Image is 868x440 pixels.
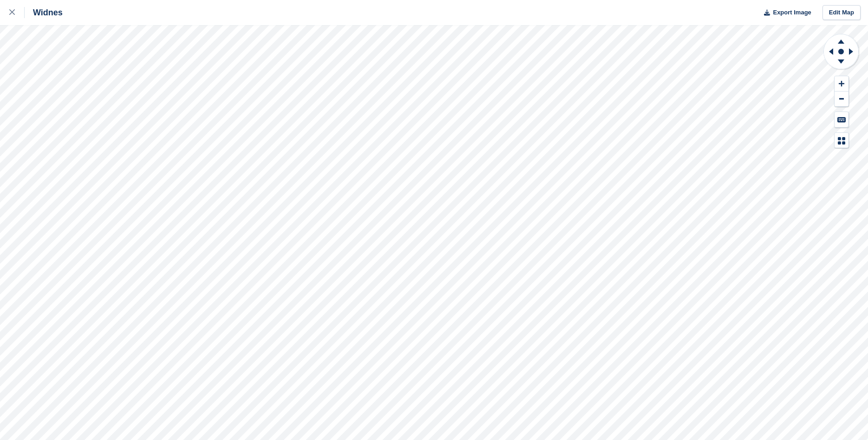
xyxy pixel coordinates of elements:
[835,112,848,127] button: Keyboard Shortcuts
[835,133,848,148] button: Map Legend
[773,8,811,17] span: Export Image
[835,92,848,107] button: Zoom Out
[835,76,848,92] button: Zoom In
[25,7,63,18] div: Widnes
[758,5,811,20] button: Export Image
[822,5,861,20] a: Edit Map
